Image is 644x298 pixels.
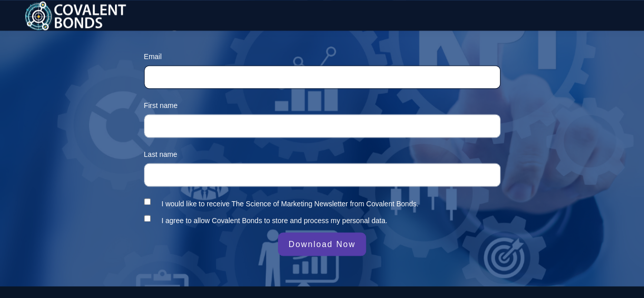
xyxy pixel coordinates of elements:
[144,101,178,110] span: First name
[161,200,418,208] p: I would like to receive The Science of Marketing Newsletter from Covalent Bonds.
[144,215,151,222] input: I agree to allow Covalent Bonds to store and process my personal data.
[492,188,644,298] iframe: Chat Widget
[24,1,126,30] img: 6268559224d3c37b5db4967d_Covalent Bonds Logo White-1
[144,150,177,158] span: Last name
[161,216,387,225] p: I agree to allow Covalent Bonds to store and process my personal data.
[144,198,151,205] input: I would like to receive The Science of Marketing Newsletter from Covalent Bonds.
[144,52,162,61] span: Email
[278,232,367,256] input: Download Now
